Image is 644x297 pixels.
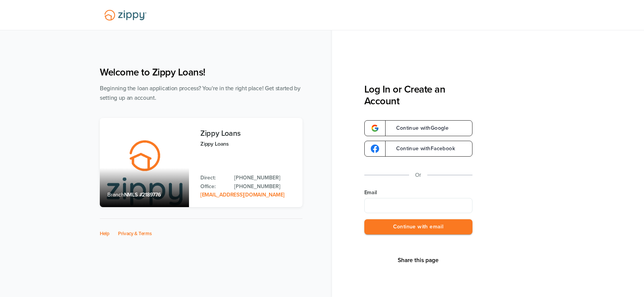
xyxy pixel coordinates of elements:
span: Beginning the loan application process? You're in the right place! Get started by setting up an a... [100,85,301,101]
img: google-logo [371,145,379,153]
a: google-logoContinue withFacebook [364,141,472,157]
span: Continue with Facebook [389,146,455,151]
input: Email Address [364,198,472,213]
img: Lender Logo [100,6,151,24]
h3: Log In or Create an Account [364,83,472,107]
a: google-logoContinue withGoogle [364,120,472,136]
span: Continue with Google [389,126,449,131]
a: Direct Phone: 512-975-2947 [234,174,295,182]
h1: Welcome to Zippy Loans! [100,66,302,78]
a: Privacy & Terms [118,231,152,237]
button: Share This Page [395,256,441,264]
p: Office: [200,182,227,191]
p: Direct: [200,174,227,182]
a: Help [100,231,110,237]
a: Email Address: zippyguide@zippymh.com [200,192,285,198]
button: Continue with email [364,219,472,235]
span: Branch [107,192,124,198]
label: Email [364,189,472,196]
p: Or [415,170,421,180]
span: NMLS #2189776 [124,192,161,198]
img: google-logo [371,124,379,132]
p: Zippy Loans [200,140,295,148]
a: Office Phone: 512-975-2947 [234,182,295,191]
h3: Zippy Loans [200,129,295,138]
